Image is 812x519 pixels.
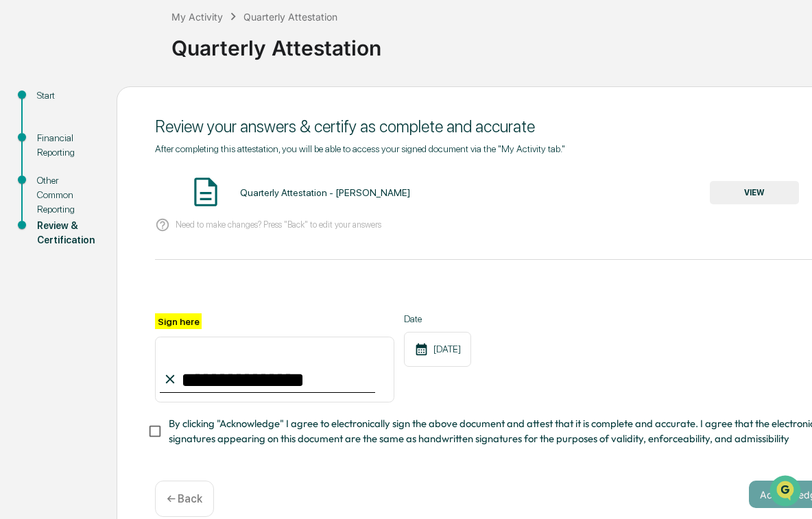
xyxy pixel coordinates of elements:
[171,25,805,60] div: Quarterly Attestation
[99,174,110,185] div: 🗄️
[155,143,565,154] span: After completing this attestation, you will be able to access your signed document via the "My Ac...
[710,181,799,204] button: VIEW
[155,313,202,329] label: Sign here
[233,109,250,125] button: Start new chat
[171,11,223,23] div: My Activity
[167,492,202,505] p: ← Back
[47,105,225,119] div: Start new chat
[8,193,92,218] a: 🔎Data Lookup
[37,131,95,160] div: Financial Reporting
[27,199,86,213] span: Data Lookup
[404,332,471,367] div: [DATE]
[47,119,174,130] div: We're available if you need us!
[243,11,337,23] div: Quarterly Attestation
[27,173,88,186] span: Preclearance
[14,29,250,51] p: How can we help?
[37,88,95,103] div: Start
[8,167,94,192] a: 🖐️Preclearance
[14,105,38,130] img: 1746055101610-c473b297-6a78-478c-a979-82029cc54cd1
[97,232,166,243] a: Powered byPylon
[136,232,166,243] span: Pylon
[14,174,25,185] div: 🖐️
[768,474,805,511] iframe: Open customer support
[37,173,95,217] div: Other Common Reporting
[240,187,410,198] div: Quarterly Attestation - [PERSON_NAME]
[404,313,471,324] label: Date
[176,219,381,230] p: Need to make changes? Press "Back" to edit your answers
[94,167,176,192] a: 🗄️Attestations
[37,219,95,248] div: Review & Certification
[189,175,223,209] img: Document Icon
[113,173,170,186] span: Attestations
[14,200,25,211] div: 🔎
